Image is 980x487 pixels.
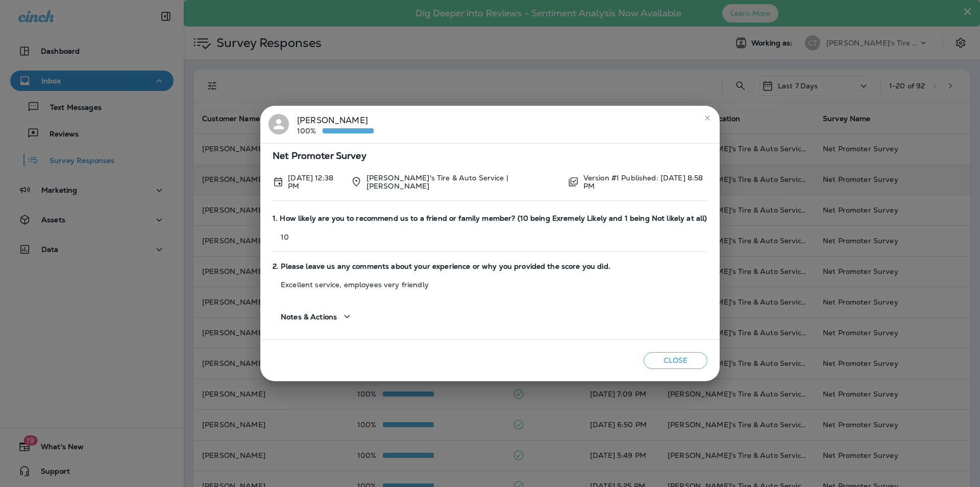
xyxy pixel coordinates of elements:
[273,214,707,223] span: 1. How likely are you to recommend us to a friend or family member? (10 being Exremely Likely and...
[273,302,361,331] button: Notes & Actions
[281,313,337,321] span: Notes & Actions
[273,152,707,160] span: Net Promoter Survey
[644,352,707,369] button: Close
[583,174,707,190] p: Version #1 Published: [DATE] 8:58 PM
[699,110,716,126] button: close
[297,127,323,135] p: 100%
[288,174,342,190] p: Oct 10, 2025 12:38 PM
[366,174,560,190] p: [PERSON_NAME]'s Tire & Auto Service | [PERSON_NAME]
[297,114,374,135] div: [PERSON_NAME]
[273,281,707,289] p: Excellent service, employees very friendly
[273,233,707,241] p: 10
[273,262,707,271] span: 2. Please leave us any comments about your experience or why you provided the score you did.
